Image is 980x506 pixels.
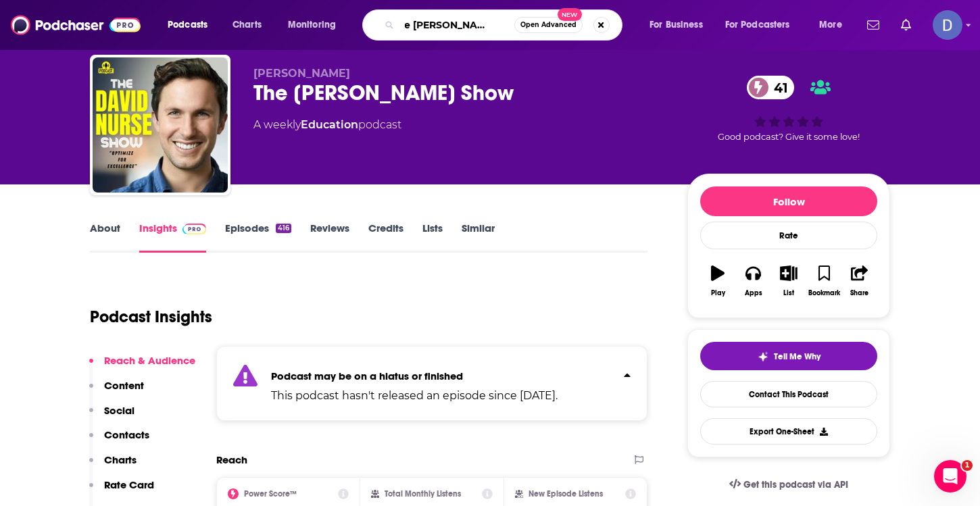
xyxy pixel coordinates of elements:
span: For Podcasters [725,16,790,34]
button: List [771,257,806,305]
span: Get this podcast via API [743,479,848,490]
span: Monitoring [288,16,336,34]
span: For Business [650,16,703,34]
strong: Podcast may be on a hiatus or finished [271,370,463,382]
button: open menu [810,14,859,36]
p: Content [104,379,144,392]
button: Follow [700,186,877,216]
button: Show profile menu [933,10,962,40]
p: Rate Card [104,478,154,491]
div: Play [711,289,725,297]
p: This podcast hasn't released an episode since [DATE]. [271,388,558,404]
button: open menu [716,14,810,36]
button: Reach & Audience [89,354,195,379]
button: Export One-Sheet [700,418,877,445]
img: Podchaser Pro [182,224,206,234]
section: Click to expand status details [216,346,647,421]
a: Lists [422,222,443,253]
button: Open AdvancedNew [514,17,583,33]
span: Good podcast? Give it some love! [718,132,860,142]
span: [PERSON_NAME] [253,67,350,80]
img: The David Nurse Show [93,57,228,193]
a: Charts [224,14,270,36]
a: Contact This Podcast [700,381,877,407]
div: Apps [745,289,762,297]
button: open menu [278,14,353,36]
span: Logged in as dianawurster [933,10,962,40]
div: Bookmark [808,289,840,297]
button: Contacts [89,428,149,453]
a: InsightsPodchaser Pro [139,222,206,253]
div: A weekly podcast [253,117,401,133]
button: Charts [89,453,137,478]
p: Contacts [104,428,149,441]
img: Podchaser - Follow, Share and Rate Podcasts [11,12,141,38]
button: Play [700,257,735,305]
p: Charts [104,453,137,466]
div: Rate [700,222,877,249]
button: open menu [640,14,720,36]
span: Tell Me Why [774,351,820,362]
span: 1 [962,460,973,471]
input: Search podcasts, credits, & more... [399,14,514,36]
a: 41 [747,76,795,99]
iframe: Intercom live chat [934,460,966,492]
div: Share [850,289,868,297]
h2: Total Monthly Listens [385,489,461,499]
h1: Podcast Insights [90,307,212,327]
div: 41Good podcast? Give it some love! [687,67,890,151]
img: User Profile [933,10,962,40]
a: Credits [368,222,403,253]
img: tell me why sparkle [758,351,768,362]
span: More [819,16,842,34]
span: Open Advanced [520,22,577,28]
span: Podcasts [168,16,207,34]
button: Content [89,379,144,404]
h2: Power Score™ [244,489,297,499]
a: About [90,222,120,253]
span: New [558,8,582,21]
button: Social [89,404,134,429]
a: Get this podcast via API [718,468,859,501]
p: Reach & Audience [104,354,195,367]
button: Apps [735,257,770,305]
a: Reviews [310,222,349,253]
span: Charts [232,16,262,34]
a: Education [301,118,358,131]
a: Show notifications dropdown [862,14,885,36]
span: 41 [760,76,795,99]
a: Episodes416 [225,222,291,253]
button: Share [842,257,877,305]
button: Bookmark [806,257,841,305]
div: List [783,289,794,297]
div: 416 [276,224,291,233]
button: Rate Card [89,478,154,503]
a: Show notifications dropdown [896,14,916,36]
h2: New Episode Listens [529,489,603,499]
button: open menu [158,14,225,36]
a: Similar [462,222,495,253]
div: Search podcasts, credits, & more... [375,9,635,41]
button: tell me why sparkleTell Me Why [700,342,877,370]
p: Social [104,404,134,417]
h2: Reach [216,453,247,466]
